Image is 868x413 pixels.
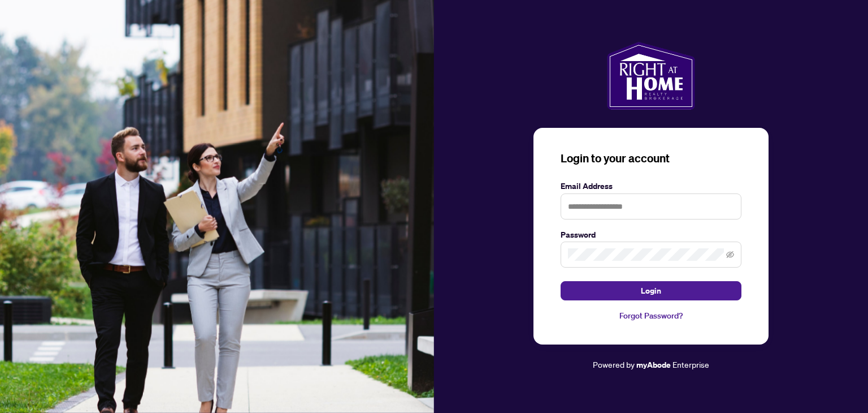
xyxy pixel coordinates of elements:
[561,150,741,166] h3: Login to your account
[561,281,741,300] button: Login
[636,359,671,371] a: myAbode
[607,42,695,110] img: ma-logo
[593,359,635,369] span: Powered by
[561,309,741,322] a: Forgot Password?
[561,229,741,241] label: Password
[726,251,734,259] span: eye-invisible
[641,282,661,300] span: Login
[561,180,741,192] label: Email Address
[672,359,709,369] span: Enterprise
